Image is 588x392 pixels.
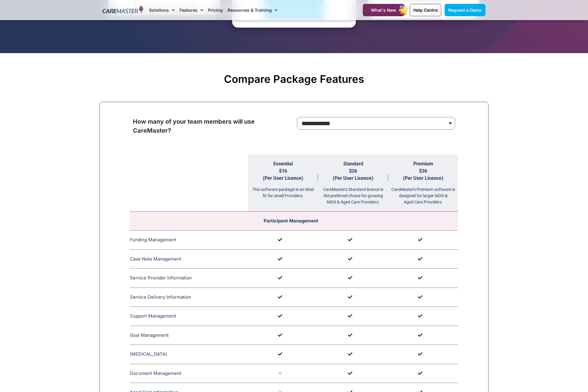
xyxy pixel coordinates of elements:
span: Participant Management [264,218,318,224]
td: Service Provider Information [130,269,248,288]
div: CareMaster's Standard licence is the preferred choice for growing NDIS & Aged Care Providers. [318,182,388,205]
th: Standard [318,154,388,212]
p: How many of your team members will use CareMaster? [133,117,291,135]
img: CareMaster Logo [103,6,143,15]
th: Premium [388,154,458,212]
span: What's New [371,8,396,13]
a: Help Centre [410,4,441,16]
a: Request a Demo [445,4,485,16]
td: Support Management [130,307,248,326]
td: [MEDICAL_DATA] [130,345,248,364]
h2: Compare Package Features [103,73,485,85]
td: Document Management [130,364,248,383]
div: This software package is an ideal fit for small Providers. [248,182,318,199]
a: What's New [363,4,404,16]
td: Service Delivery Information [130,288,248,307]
td: Goal Management [130,326,248,345]
form: price Form radio [297,117,455,133]
span: Help Centre [413,8,438,13]
span: Request a Demo [448,8,482,13]
th: Essential [248,154,318,212]
span: $26 (Per User Licence) [333,168,373,181]
div: CareMaster's Premium software is designed for larger NDIS & Aged Care Providers. [388,182,458,205]
td: Funding Management [130,231,248,250]
td: Case Note Management [130,249,248,269]
span: $36 (Per User Licence) [403,168,443,181]
span: $16 (Per User Licence) [263,168,303,181]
